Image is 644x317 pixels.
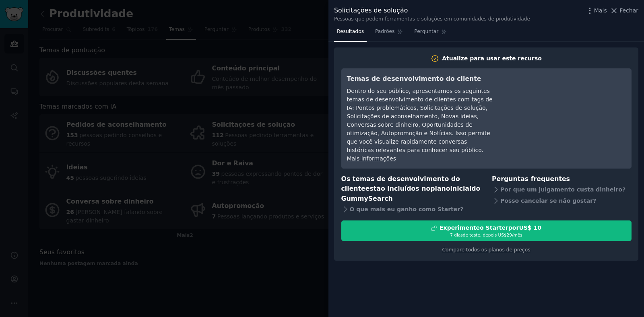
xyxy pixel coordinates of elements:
[442,247,530,253] a: Compare todos os planos de preços
[619,7,638,14] font: Fechar
[492,175,570,183] font: Perguntas frequentes
[507,233,512,237] font: 29
[411,25,450,42] a: Perguntar
[375,29,394,34] font: Padrões
[350,206,432,212] font: O que mais eu ganho com
[586,6,607,15] button: Mais
[334,6,408,14] font: Solicitações de solução
[414,29,438,34] font: Perguntar
[430,185,450,192] font: plano
[480,224,508,231] font: o Starter
[347,155,396,162] a: Mais informações
[450,185,472,192] font: inicial
[341,185,481,202] font: do GummySearch
[519,224,541,231] font: US$ 10
[500,186,625,193] font: Por que um julgamento custa dinheiro?
[505,74,626,134] iframe: Reprodutor de vídeo do YouTube
[512,233,522,237] font: /mês
[594,7,607,14] font: Mais
[463,233,507,237] font: de teste, depois US$
[440,224,480,231] font: Experimente
[334,16,530,22] font: Pessoas que pedem ferramentas e soluções em comunidades de produtividade
[372,25,406,42] a: Padrões
[341,220,632,241] button: Experimenteo StarterporUS$ 107 diasde teste, depois US$29/mês
[431,206,460,212] font: o Starter
[365,185,430,192] font: estão incluídos no
[337,29,364,34] font: Resultados
[500,198,596,204] font: Posso cancelar se não gostar?
[450,233,463,237] font: 7 dias
[442,55,542,62] font: Atualize para usar este recurso
[334,25,367,42] a: Resultados
[347,88,493,153] font: Dentro do seu público, apresentamos os seguintes temas de desenvolvimento de clientes com tags de...
[347,75,481,82] font: Temas de desenvolvimento do cliente
[610,6,638,15] button: Fechar
[341,175,460,193] font: Os temas de desenvolvimento do cliente
[460,206,463,212] font: ?
[508,224,519,231] font: por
